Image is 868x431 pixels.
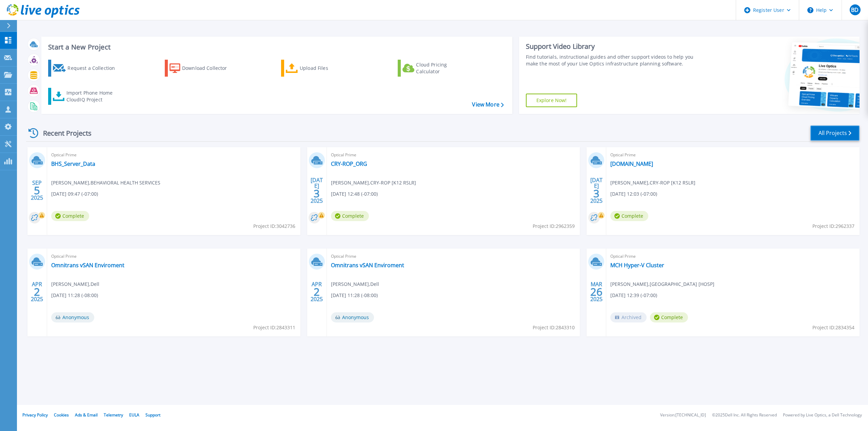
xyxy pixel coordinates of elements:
span: Optical Prime [331,151,576,159]
div: Request a Collection [67,61,122,75]
span: 3 [593,191,599,196]
div: Support Video Library [526,42,702,51]
div: [DATE] 2025 [310,178,323,203]
span: 3 [314,191,320,196]
div: SEP 2025 [31,178,43,203]
span: Complete [331,211,369,221]
span: Optical Prime [51,253,296,260]
a: Explore Now! [526,94,577,107]
div: Recent Projects [26,125,101,141]
a: Telemetry [104,412,123,418]
a: Support [145,412,160,418]
span: BD [851,7,859,13]
span: Anonymous [331,312,374,322]
span: 2 [34,289,40,295]
span: Complete [610,211,648,221]
span: [DATE] 11:28 (-08:00) [51,292,98,299]
span: Optical Prime [331,253,576,260]
a: View More [472,101,504,108]
a: Upload Files [281,60,357,77]
span: [PERSON_NAME] , [GEOGRAPHIC_DATA] [HOSP] [610,280,714,288]
h3: Start a New Project [48,43,504,51]
span: Project ID: 2834354 [812,324,854,331]
div: Import Phone Home CloudIQ Project [66,90,119,103]
span: Project ID: 2962337 [812,222,854,230]
span: [PERSON_NAME] , BEHAVIORAL HEALTH SERVICES [51,179,160,187]
span: [DATE] 12:39 (-07:00) [610,292,657,299]
span: [DATE] 11:28 (-08:00) [331,292,378,299]
li: © 2025 Dell Inc. All Rights Reserved [712,413,777,417]
span: Optical Prime [610,253,855,260]
span: [PERSON_NAME] , Dell [331,280,379,288]
a: Ads & Email [75,412,98,418]
a: [DOMAIN_NAME] [610,160,653,167]
li: Version: [TECHNICAL_ID] [660,413,706,417]
span: [PERSON_NAME] , Dell [51,280,99,288]
a: Download Collector [165,60,240,77]
span: [DATE] 12:48 (-07:00) [331,190,378,198]
span: 26 [590,289,603,295]
span: [DATE] 12:03 (-07:00) [610,190,657,198]
a: BHS_Server_Data [51,160,95,167]
span: Project ID: 2843310 [533,324,575,331]
div: Find tutorials, instructional guides and other support videos to help you make the most of your L... [526,54,702,67]
span: [PERSON_NAME] , CRY-ROP [K12 RSLR] [610,179,695,187]
span: Project ID: 2843311 [253,324,295,331]
a: MCH Hyper-V Cluster [610,262,664,269]
span: 5 [34,188,40,193]
span: Complete [51,211,89,221]
a: Cloud Pricing Calculator [398,60,473,77]
span: Project ID: 3042736 [253,222,295,230]
li: Powered by Live Optics, a Dell Technology [783,413,862,417]
a: Omnitrans vSAN Enviroment [51,262,124,269]
div: MAR 2025 [590,279,603,304]
span: [PERSON_NAME] , CRY-ROP [K12 RSLR] [331,179,416,187]
a: CRY-ROP_ORG [331,160,367,167]
a: All Projects [810,125,860,141]
div: Cloud Pricing Calculator [416,61,470,75]
span: Project ID: 2962359 [533,222,575,230]
span: Anonymous [51,312,94,322]
span: Optical Prime [51,151,296,159]
div: Download Collector [182,61,236,75]
div: Upload Files [300,61,354,75]
span: Complete [650,312,688,322]
div: [DATE] 2025 [590,178,603,203]
a: Privacy Policy [22,412,48,418]
div: APR 2025 [310,279,323,304]
span: Optical Prime [610,151,855,159]
a: Request a Collection [48,60,124,77]
div: APR 2025 [31,279,43,304]
span: [DATE] 09:47 (-07:00) [51,190,98,198]
a: Cookies [54,412,69,418]
a: Omnitrans vSAN Enviroment [331,262,404,269]
span: Archived [610,312,647,322]
a: EULA [129,412,139,418]
span: 2 [314,289,320,295]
